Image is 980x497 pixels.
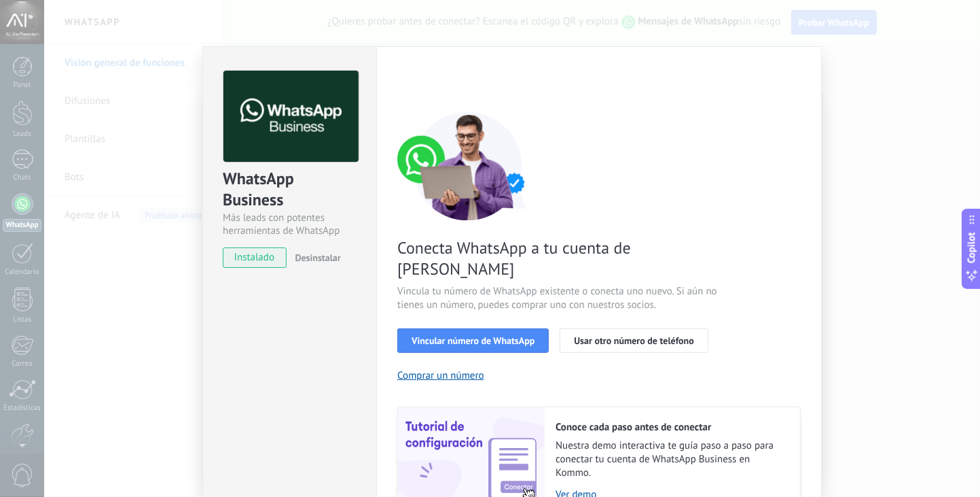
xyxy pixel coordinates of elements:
[556,421,786,434] h2: Conoce cada paso antes de conectar
[223,247,285,268] span: instalado
[560,328,708,353] button: Usar otro número de teléfono
[397,369,484,382] button: Comprar un número
[290,247,341,268] button: Desinstalar
[397,328,549,353] button: Vincular número de WhatsApp
[556,439,786,480] span: Nuestra demo interactiva te guía paso a paso para conectar tu cuenta de WhatsApp Business en Kommo.
[397,237,721,279] span: Conecta WhatsApp a tu cuenta de [PERSON_NAME]
[397,112,540,220] img: connect number
[295,252,341,264] span: Desinstalar
[574,336,693,345] span: Usar otro número de teléfono
[397,285,721,312] span: Vincula tu número de WhatsApp existente o conecta uno nuevo. Si aún no tienes un número, puedes c...
[223,71,359,162] img: logo_main.png
[223,211,357,237] div: Más leads con potentes herramientas de WhatsApp
[412,336,534,345] span: Vincular número de WhatsApp
[223,168,357,211] div: WhatsApp Business
[965,232,979,263] span: Copilot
